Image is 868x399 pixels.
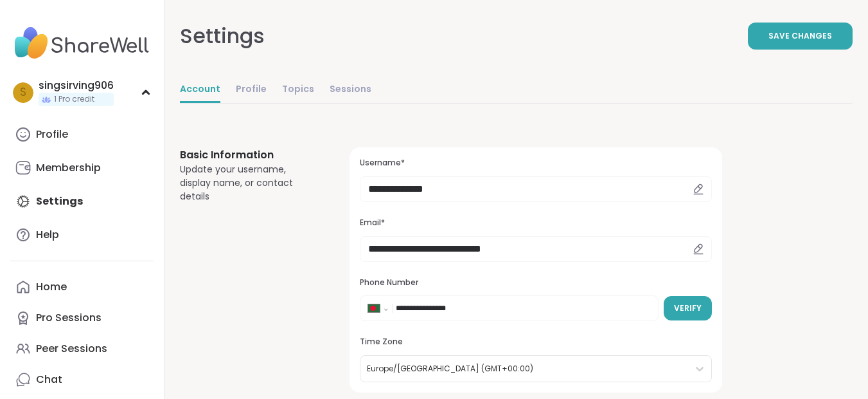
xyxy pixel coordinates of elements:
h3: Basic Information [180,147,319,163]
div: Peer Sessions [36,342,107,356]
div: Membership [36,161,101,175]
a: Peer Sessions [10,333,154,364]
div: Profile [36,127,68,142]
a: Topics [282,77,314,103]
a: Profile [236,77,267,103]
img: ShareWell Nav Logo [10,21,154,66]
h3: Phone Number [360,277,712,288]
span: 1 Pro credit [54,94,94,105]
a: Account [180,77,220,103]
div: Chat [36,373,62,387]
span: Save Changes [768,30,832,42]
a: Sessions [330,77,371,103]
div: Update your username, display name, or contact details [180,163,319,203]
button: Save Changes [748,23,853,50]
a: Help [10,219,154,250]
a: Membership [10,153,154,183]
span: Verify [674,302,702,314]
div: Help [36,228,59,242]
h3: Time Zone [360,337,712,348]
div: Pro Sessions [36,311,102,325]
a: Chat [10,364,154,395]
a: Pro Sessions [10,302,154,333]
a: Home [10,272,154,302]
div: Home [36,280,67,294]
span: s [20,84,26,101]
button: Verify [664,296,712,320]
div: Settings [180,21,265,51]
h3: Email* [360,218,712,228]
a: Profile [10,119,154,150]
h3: Username* [360,158,712,169]
div: singsirving906 [39,79,114,93]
